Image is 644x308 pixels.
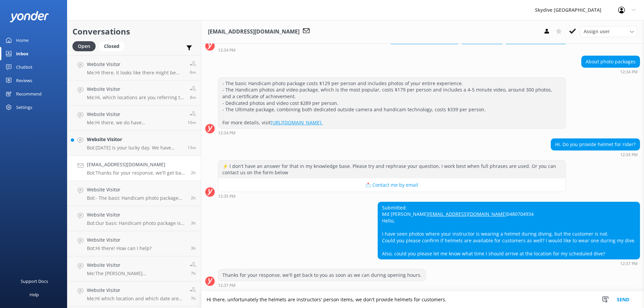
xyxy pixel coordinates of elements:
h4: Website Visitor [87,287,185,294]
h2: Conversations [72,25,196,38]
div: About photo packages [582,56,640,67]
div: Help [30,288,39,301]
span: 11:44am 13-Aug-2025 (UTC +10:00) Australia/Brisbane [191,220,196,226]
div: 12:35pm 13-Aug-2025 (UTC +10:00) Australia/Brisbane [218,194,566,198]
div: 12:35pm 13-Aug-2025 (UTC +10:00) Australia/Brisbane [551,152,640,157]
strong: 12:35 PM [620,153,638,157]
a: [URL][DOMAIN_NAME]. [271,119,323,126]
strong: 12:37 PM [620,262,638,266]
div: Reviews [16,74,32,87]
a: [EMAIL_ADDRESS][DOMAIN_NAME] [428,211,507,217]
p: Bot: Our basic Handicam photo package is $129 per person and includes photos of your entire exper... [87,220,186,226]
span: Assign user [584,28,610,35]
div: Open [72,41,96,51]
div: 12:34pm 13-Aug-2025 (UTC +10:00) Australia/Brisbane [581,69,640,74]
p: Me: The [PERSON_NAME][GEOGRAPHIC_DATA] location is at [STREET_ADDRESS] [87,270,185,276]
p: Me: Hi which location and which date are you referring to? Please call us [PHONE_NUMBER] for more... [87,296,185,302]
h4: Website Visitor [87,85,185,93]
a: [EMAIL_ADDRESS][DOMAIN_NAME]Bot:Thanks for your response, we'll get back to you as soon as we can... [67,156,201,181]
span: 02:40pm 13-Aug-2025 (UTC +10:00) Australia/Brisbane [187,120,196,125]
a: Open [72,42,99,50]
h4: Website Visitor [87,211,186,219]
strong: 12:34 PM [218,131,235,135]
a: Website VisitorMe:Hi there, it looks like there might be rainy, but we are still open for booking... [67,55,201,80]
div: Settings [16,101,32,114]
p: Me: Hi, which locations are you referring to? [GEOGRAPHIC_DATA] has been cancelled [DATE] due to ... [87,95,185,101]
h4: Website Visitor [87,236,152,244]
a: Website VisitorMe:Hi which location and which date are you referring to? Please call us [PHONE_NU... [67,282,201,307]
div: Support Docs [21,274,48,288]
h4: Website Visitor [87,186,186,193]
p: Bot: [DATE] is your lucky day. We have exclusive offers when you book direct! Visit our specials ... [87,145,182,151]
img: yonder-white-logo.png [10,11,49,22]
span: 02:44pm 13-Aug-2025 (UTC +10:00) Australia/Brisbane [190,69,196,75]
strong: 12:34 PM [218,48,235,52]
div: Hi. Do you provide helmet for rider? [551,139,640,150]
h4: [EMAIL_ADDRESS][DOMAIN_NAME] [87,161,186,168]
div: 12:37pm 13-Aug-2025 (UTC +10:00) Australia/Brisbane [378,261,640,266]
div: ⚡ I don't have an answer for that in my knowledge base. Please try and rephrase your question, I ... [218,161,566,178]
h4: Website Visitor [87,61,185,68]
span: 02:42pm 13-Aug-2025 (UTC +10:00) Australia/Brisbane [190,95,196,100]
a: Website VisitorBot:- The basic Handicam photo package costs $129 per person and includes photos o... [67,181,201,206]
div: 12:34pm 13-Aug-2025 (UTC +10:00) Australia/Brisbane [218,48,566,52]
div: Chatbot [16,60,33,74]
div: Thanks for your response, we'll get back to you as soon as we can during opening hours. [218,269,426,281]
div: Inbox [16,47,29,60]
a: Website VisitorMe:Hi, which locations are you referring to? [GEOGRAPHIC_DATA] has been cancelled ... [67,80,201,106]
div: Assign User [580,26,637,37]
a: Website VisitorBot:[DATE] is your lucky day. We have exclusive offers when you book direct! Visit... [67,131,201,156]
div: - The basic Handicam photo package costs $129 per person and includes photos of your entire exper... [218,78,566,128]
div: Closed [99,41,124,51]
a: Closed [99,42,128,50]
div: 12:34pm 13-Aug-2025 (UTC +10:00) Australia/Brisbane [218,130,566,135]
a: Website VisitorBot:Hi there! How can I help?3h [67,231,201,256]
strong: 12:37 PM [218,284,235,288]
span: 07:44am 13-Aug-2025 (UTC +10:00) Australia/Brisbane [191,296,196,301]
span: 12:37pm 13-Aug-2025 (UTC +10:00) Australia/Brisbane [191,170,196,176]
span: 11:41am 13-Aug-2025 (UTC +10:00) Australia/Brisbane [191,245,196,251]
span: 02:37pm 13-Aug-2025 (UTC +10:00) Australia/Brisbane [187,145,196,150]
strong: 12:35 PM [218,194,235,198]
strong: 12:34 PM [620,70,638,74]
button: 📩 Contact me by email [218,178,566,192]
p: Me: Hi there, we do have [DEMOGRAPHIC_DATA] instructors at certain locations. Which locations are... [87,120,182,126]
p: Bot: Thanks for your response, we'll get back to you as soon as we can during opening hours. [87,170,186,176]
textarea: Hi there, unfortunately the helmets are instructors' person items, we don't provide helmets for c... [201,291,644,308]
div: Submitted: Md [PERSON_NAME] 0480704934 Hello, I have seen photos where your instructor is wearing... [378,202,640,259]
div: 12:37pm 13-Aug-2025 (UTC +10:00) Australia/Brisbane [218,283,426,288]
div: Home [16,34,29,47]
p: Bot: - The basic Handicam photo package costs $129 per person and includes photos of your entire ... [87,195,186,201]
button: Send [610,291,636,308]
h4: Website Visitor [87,261,185,269]
span: 12:00pm 13-Aug-2025 (UTC +10:00) Australia/Brisbane [191,195,196,201]
div: Recommend [16,87,42,101]
a: Website VisitorBot:Our basic Handicam photo package is $129 per person and includes photos of you... [67,206,201,231]
p: Bot: Hi there! How can I help? [87,245,152,251]
h4: Website Visitor [87,136,182,143]
p: Me: Hi there, it looks like there might be rainy, but we are still open for booking [DATE]. We on... [87,70,185,76]
h3: [EMAIL_ADDRESS][DOMAIN_NAME] [208,27,300,36]
span: 07:50am 13-Aug-2025 (UTC +10:00) Australia/Brisbane [191,270,196,276]
a: Website VisitorMe:The [PERSON_NAME][GEOGRAPHIC_DATA] location is at [STREET_ADDRESS]7h [67,256,201,282]
a: Website VisitorMe:Hi there, we do have [DEMOGRAPHIC_DATA] instructors at certain locations. Which... [67,106,201,131]
h4: Website Visitor [87,111,182,118]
